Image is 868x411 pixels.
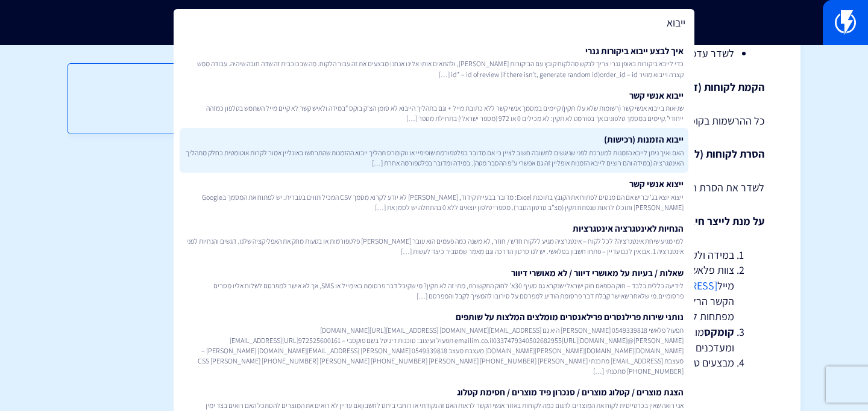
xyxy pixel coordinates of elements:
[180,217,688,262] a: הנחיות לאינטגרציה אינטגרציותלמי מגיע שיחת אינטגרציה? לכל לקוח – אינטגרציה מגיע ללקוח חדש / חוזר, ...
[677,80,764,94] strong: הקמת לקוחות (זמין)
[184,103,684,123] span: שגיאות בייבוא אנשי קשר (רשומות שלא עלו תקין) קיימים במסמך אנשי קשר ללא כתובת מייל + וגם בתהליך הי...
[184,192,684,212] span: ייצוא יוצא בג’יבריש אם הם מנסים לפתוח את הקובץ בתוכנת Excel: מדובר בבעיית קידוד, [PERSON_NAME] לא...
[184,147,684,168] span: האם ואיך ניתן לייבא הזמנות למערכת לפני שניגשים לתשובה חשוב לציין כי אם מדובר בפלטפורמת שופיפיי או...
[180,262,688,306] a: שאלות / בעיות על מאושרי דיוור / לא מאושרי דיוורלידיעה כללית בלבד – חוק הספאם חוק ישראלי שנקרא גם ...
[324,247,734,263] li: במידה ולקוח פונה לחברת פלאשי והתעניין בחיבור לקומקס
[624,147,764,161] strong: הסרת לקוחות (לא זמין בשלב זה)
[704,325,734,339] strong: קומקס
[180,84,688,129] a: ייבוא אנשי קשרשגיאות בייבוא אנשי קשר (רשומות שלא עלו תקין) קיימים במסמך אנשי קשר ללא כתובת מייל +...
[92,88,216,104] h3: תוכן
[174,9,694,37] input: חיפוש מהיר...
[180,173,688,217] a: ייצוא אנשי קשרייצוא יוצא בג’יבריש אם הם מנסים לפתוח את הקובץ בתוכנת Excel: מדובר בבעיית קידוד, [P...
[184,325,684,377] span: תפעול פלאשי 0549339818 [PERSON_NAME] היא גם [EMAIL_ADDRESS][DOMAIN_NAME] [EMAIL_ADDRESS]⁩[URL][DO...
[184,58,684,79] span: כדי לייבא ביקורות באופן גנרי צריך לבקש מהלקוח קובץ עם הביקורות [PERSON_NAME], ולהתאים אותו אלינו ...
[324,262,734,324] li: צוות פלאשי שאחראי על החיבור לקופות (CSM) מעביר פנייה לחיבור למכירות לכתובת מייל וגם ל בכיתוב איש ...
[184,280,684,301] span: לידיעה כללית בלבד – חוק הספאם חוק ישראלי שנקרא גם סעיף 30א’ לחוק התקשורת, מתי זה לא תקין? מי שקיב...
[180,128,688,173] a: ייבוא הזמנות (רכישות)האם ואיך ניתן לייבא הזמנות למערכת לפני שניגשים לתשובה חשוב לציין כי אם מדובר...
[324,324,734,355] li: מוציאים הזמנה ללקוח הלקוח חותם תמיכת קופות מחברים את הלקוח לשירות ומעדכנים שחובר
[180,306,688,381] a: נותני שירות פרילנסרים פרילאנסרים מומלצים המלצות על שותפיםתפעול פלאשי 0549339818 [PERSON_NAME] היא...
[324,355,734,371] li: מבצעים טסטים כדי לראות שהכל עובר
[180,40,688,84] a: איך לבצע ייבוא ביקורות גנריכדי לייבא ביקורות באופן גנרי צריך לבקש מהלקוח קובץ עם הביקורות [PERSON...
[184,236,684,256] span: למי מגיע שיחת אינטגרציה? לכל לקוח – אינטגרציה מגיע ללקוח חדש / חוזר, לא משנה כמה פעמים הוא עובר [...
